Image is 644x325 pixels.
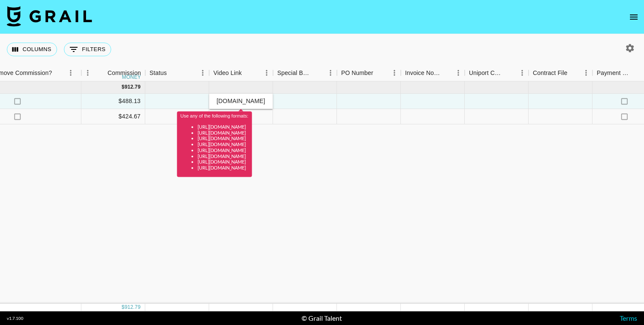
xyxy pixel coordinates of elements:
button: Show filters [64,43,111,56]
li: [URL][DOMAIN_NAME] [198,153,249,159]
div: © Grail Talent [302,314,342,322]
div: Status [149,65,167,81]
button: Select columns [7,43,57,56]
button: open drawer [625,9,642,26]
div: Contract File [529,65,592,81]
div: PO Number [341,65,373,81]
button: Menu [580,66,592,79]
div: PO Number [337,65,401,81]
button: Sort [52,67,64,79]
a: Terms [620,314,637,322]
div: 912.79 [124,83,141,91]
div: Special Booking Type [277,65,312,81]
li: [URL][DOMAIN_NAME] [198,141,249,147]
button: Menu [516,66,529,79]
button: Sort [242,67,254,79]
li: [URL][DOMAIN_NAME] [198,147,249,153]
li: [URL][DOMAIN_NAME] [198,135,249,141]
li: [URL][DOMAIN_NAME] [198,124,249,129]
div: $ [122,83,125,91]
button: Sort [373,67,385,79]
li: [URL][DOMAIN_NAME] [198,159,249,165]
button: Sort [95,67,107,79]
button: Sort [167,67,179,79]
img: Grail Talent [7,6,92,26]
div: 912.79 [124,304,141,311]
div: Invoice Notes [405,65,440,81]
div: Video Link [209,65,273,81]
div: Special Booking Type [273,65,337,81]
button: Sort [440,67,452,79]
li: [URL][DOMAIN_NAME] [198,129,249,135]
button: Sort [504,67,516,79]
button: Menu [196,66,209,79]
div: Status [145,65,209,81]
button: Sort [312,67,324,79]
button: Menu [388,66,401,79]
div: Uniport Contact Email [469,65,504,81]
button: Menu [260,66,273,79]
div: v 1.7.100 [7,316,23,321]
button: Sort [567,67,579,79]
div: $424.67 [81,109,145,124]
button: Sort [630,67,642,79]
div: Video Link [213,65,242,81]
div: Uniport Contact Email [465,65,529,81]
button: Menu [452,66,465,79]
li: [URL][DOMAIN_NAME] [198,165,249,171]
div: Invoice Notes [401,65,465,81]
div: money [122,75,141,80]
div: $488.13 [81,94,145,109]
button: Menu [64,66,77,79]
button: Menu [81,66,94,79]
div: Use any of the following formats: [181,113,249,171]
button: Menu [324,66,337,79]
div: Payment Sent [597,65,630,81]
div: $ [122,304,125,311]
div: Contract File [533,65,567,81]
div: Commission [107,65,141,81]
